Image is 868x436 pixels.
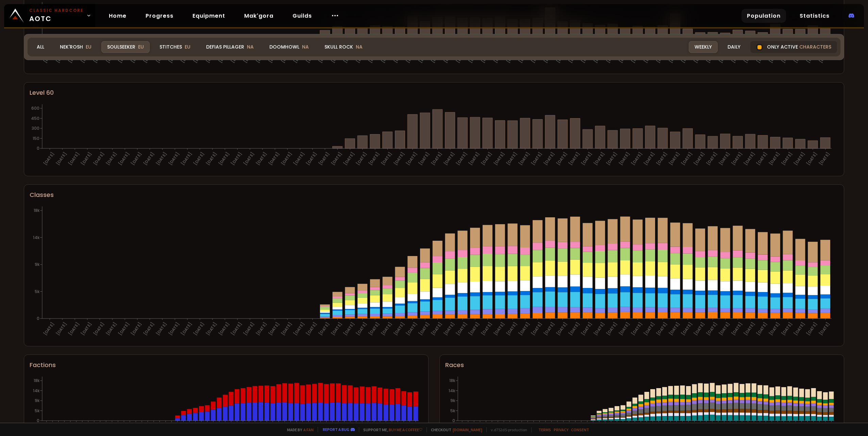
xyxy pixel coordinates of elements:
text: [DATE] [505,321,518,337]
text: [DATE] [580,321,594,337]
small: Classic Hardcore [29,7,84,14]
tspan: 320 [32,3,39,9]
div: Factions [30,360,423,369]
text: [DATE] [405,321,418,337]
span: NA [247,43,254,50]
text: [DATE] [305,151,318,166]
text: [DATE] [755,321,769,337]
text: [DATE] [105,321,118,337]
text: [DATE] [693,151,706,166]
text: [DATE] [380,151,393,166]
div: Doomhowl [264,41,315,53]
tspan: 18k [34,378,40,383]
span: EU [138,43,144,50]
span: AOTC [29,7,84,24]
text: [DATE] [780,321,794,337]
text: [DATE] [55,321,68,337]
text: [DATE] [355,321,368,337]
text: [DATE] [343,151,356,166]
text: [DATE] [117,151,131,166]
text: [DATE] [130,151,143,166]
tspan: 600 [31,105,39,111]
text: [DATE] [42,151,55,166]
text: [DATE] [793,321,806,337]
tspan: 18k [449,378,455,383]
text: [DATE] [705,321,718,337]
div: Soulseeker [101,41,150,53]
div: Level 60 [30,88,838,97]
tspan: 150 [33,135,39,141]
a: Guilds [287,9,317,23]
text: [DATE] [555,151,568,166]
tspan: 5k [35,408,40,414]
a: Statistics [794,9,835,23]
text: [DATE] [217,321,231,337]
tspan: 18k [34,207,40,213]
text: [DATE] [443,321,456,337]
span: Support me, [359,427,422,432]
text: [DATE] [255,151,268,166]
text: [DATE] [630,321,644,337]
a: a fan [303,427,314,432]
text: [DATE] [530,151,544,166]
div: Only active [750,41,837,53]
tspan: 0 [37,418,39,423]
text: [DATE] [130,321,143,337]
div: All [31,41,50,53]
text: [DATE] [230,321,243,337]
span: NA [356,43,363,50]
span: NA [302,43,309,50]
text: [DATE] [568,321,581,337]
text: [DATE] [205,321,218,337]
text: [DATE] [92,151,105,166]
text: [DATE] [655,151,668,166]
div: Weekly [689,41,718,53]
text: [DATE] [655,321,668,337]
text: [DATE] [480,321,493,337]
text: [DATE] [230,151,243,166]
text: [DATE] [330,321,343,337]
text: [DATE] [455,321,468,337]
span: Made by [283,427,314,432]
a: Consent [571,427,589,432]
a: Equipment [187,9,231,23]
text: [DATE] [280,151,293,166]
a: Report a bug [323,427,349,432]
text: [DATE] [592,321,606,337]
text: [DATE] [768,151,781,166]
tspan: 14k [33,388,40,394]
tspan: 0 [37,145,39,151]
text: [DATE] [317,321,331,337]
tspan: 14k [449,388,455,394]
text: [DATE] [293,321,306,337]
text: [DATE] [193,151,206,166]
text: [DATE] [530,321,544,337]
text: [DATE] [805,321,819,337]
text: [DATE] [180,151,193,166]
text: [DATE] [243,151,256,166]
tspan: 5k [35,289,40,294]
text: [DATE] [730,151,744,166]
text: [DATE] [393,321,406,337]
tspan: 450 [31,115,39,121]
text: [DATE] [117,321,131,337]
text: [DATE] [430,151,443,166]
text: [DATE] [430,321,443,337]
text: [DATE] [317,151,331,166]
span: Checkout [427,427,482,432]
text: [DATE] [618,151,631,166]
tspan: 9k [35,398,40,403]
text: [DATE] [367,151,381,166]
text: [DATE] [493,321,506,337]
text: [DATE] [730,321,744,337]
text: [DATE] [405,151,418,166]
a: Mak'gora [239,9,279,23]
text: [DATE] [480,151,493,166]
text: [DATE] [393,151,406,166]
text: [DATE] [705,151,718,166]
text: [DATE] [718,321,731,337]
text: [DATE] [167,151,181,166]
text: [DATE] [618,321,631,337]
a: Progress [140,9,179,23]
tspan: 300 [32,125,39,131]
